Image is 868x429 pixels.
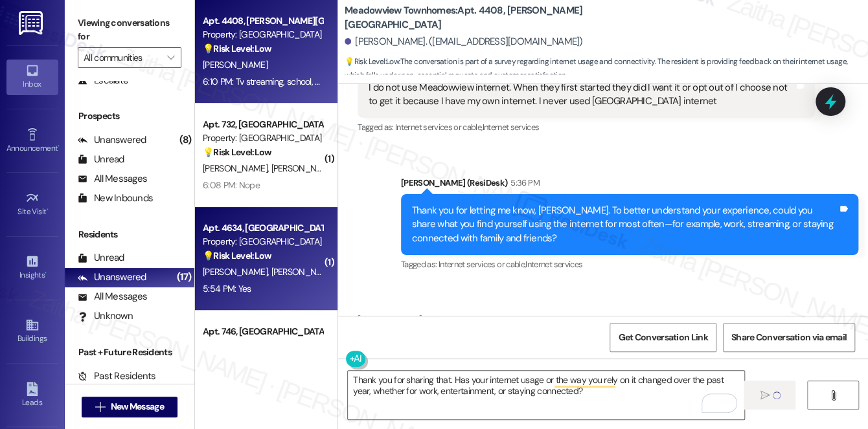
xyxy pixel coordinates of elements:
div: Apt. 4634, [GEOGRAPHIC_DATA] [203,221,323,235]
span: : The conversation is part of a survey regarding internet usage and connectivity. The resident is... [345,55,868,83]
div: Residents [65,228,194,241]
div: [PERSON_NAME] [358,313,518,331]
div: Apt. 4408, [PERSON_NAME][GEOGRAPHIC_DATA] [203,14,323,28]
div: [PERSON_NAME]. ([EMAIL_ADDRESS][DOMAIN_NAME]) [345,35,583,49]
span: • [45,269,47,278]
div: All Messages [78,290,147,303]
div: Property: [GEOGRAPHIC_DATA] [203,28,323,41]
button: Get Conversation Link [610,323,716,352]
div: 5:54 PM: Yes [203,283,251,294]
strong: 💡 Risk Level: Low [203,250,271,261]
div: Escalate [78,74,128,87]
div: Past Residents [78,369,156,383]
div: Prospects [65,109,194,123]
i:  [167,52,174,63]
div: I do not use Meadowview internet. When they first started they did I want it or opt out of I choo... [369,81,794,109]
div: New Inbounds [78,192,153,205]
b: Meadowview Townhomes: Apt. 4408, [PERSON_NAME][GEOGRAPHIC_DATA] [345,4,604,32]
div: (17) [174,267,194,287]
strong: 💡 Risk Level: Low [203,43,271,54]
a: Leads [6,378,58,413]
i:  [828,390,838,401]
a: Site Visit • [6,187,58,222]
span: [PERSON_NAME] [203,266,271,278]
div: Past + Future Residents [65,346,194,359]
div: Unknown [78,309,133,323]
div: Unanswered [78,270,146,284]
div: Thank you for letting me know, [PERSON_NAME]. To better understand your experience, could you sha... [412,204,838,245]
span: • [47,205,49,214]
div: All Messages [78,172,147,186]
span: Internet services or cable , [395,122,482,133]
span: Get Conversation Link [618,331,707,344]
strong: 💡 Risk Level: Low [345,56,399,67]
input: All communities [84,47,161,68]
strong: 💡 Risk Level: Low [203,146,271,158]
span: Internet services or cable , [439,259,525,270]
div: [PERSON_NAME] (ResiDesk) [401,176,858,194]
span: Internet services [482,122,539,133]
i:  [95,402,105,412]
button: Share Conversation via email [723,323,855,352]
div: Apt. 746, [GEOGRAPHIC_DATA] [203,325,323,338]
div: 6:10 PM: Tv streaming, school, and family [203,76,354,87]
i:  [760,390,770,401]
textarea: To enrich screen reader interactions, please activate Accessibility in Grammarly extension settings [348,371,744,419]
a: Buildings [6,314,58,349]
img: ResiDesk Logo [19,11,45,35]
span: [PERSON_NAME] [203,162,271,174]
div: 5:36 PM [507,176,539,190]
div: Property: [GEOGRAPHIC_DATA] [203,235,323,248]
span: New Message [111,400,164,413]
a: Inbox [6,60,58,94]
div: Tagged as: [401,255,858,274]
div: 6:08 PM: Nope [203,179,260,191]
label: Viewing conversations for [78,13,181,47]
div: Unanswered [78,133,146,147]
span: [PERSON_NAME] [271,162,336,174]
div: Property: [GEOGRAPHIC_DATA] [203,131,323,145]
div: 6:10 PM [422,313,452,326]
div: (8) [176,130,194,150]
button: New Message [82,397,177,417]
div: Unread [78,153,124,166]
span: • [58,142,60,151]
span: [PERSON_NAME] [203,59,268,71]
span: Internet services [525,259,582,270]
div: Apt. 732, [GEOGRAPHIC_DATA] [203,118,323,131]
div: Unread [78,251,124,265]
div: Tagged as: [358,118,815,137]
span: Share Conversation via email [731,331,847,344]
span: [PERSON_NAME] [271,266,336,278]
a: Insights • [6,250,58,285]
